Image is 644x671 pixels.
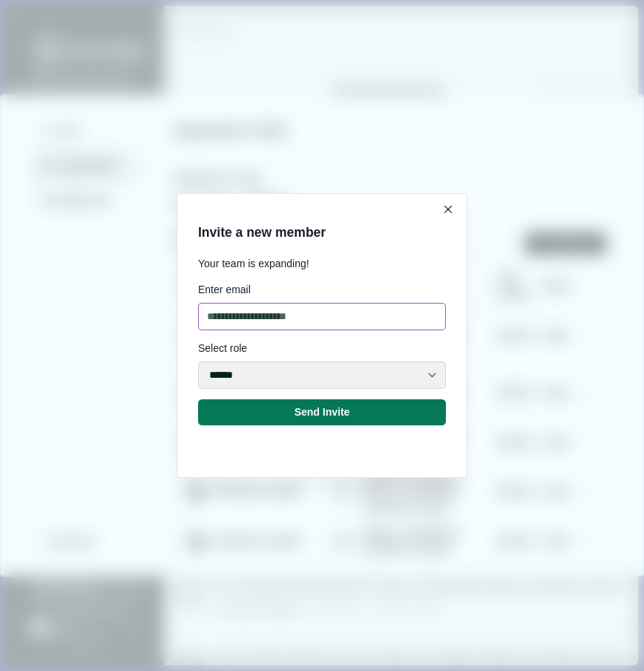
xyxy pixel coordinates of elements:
[438,199,459,220] button: Close
[198,399,446,425] button: Send Invite
[198,225,446,240] h2: Invite a new member
[198,256,446,272] p: Your team is expanding!
[198,341,446,356] div: Select role
[198,282,446,298] div: Enter email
